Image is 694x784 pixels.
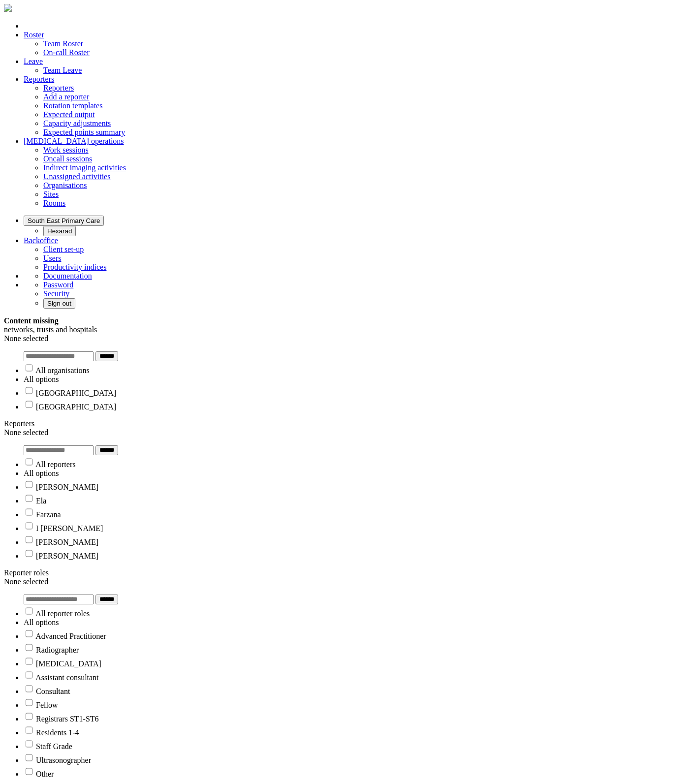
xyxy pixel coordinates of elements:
a: On-call Roster [43,48,90,57]
div: None selected [4,428,690,437]
a: Team Roster [43,39,83,48]
label: [PERSON_NAME] [36,538,98,546]
a: Capacity adjustments [43,119,111,127]
a: Documentation [43,272,92,280]
a: [MEDICAL_DATA] operations [24,137,124,145]
a: Reporters [24,75,54,83]
a: Indirect imaging activities [43,163,126,172]
label: All reporter roles [35,609,90,618]
a: Work sessions [43,146,89,154]
a: Add a reporter [43,93,89,101]
label: Assistant consultant [35,673,98,682]
a: Password [43,281,73,289]
label: Staff Grade [36,742,72,751]
label: Other [36,770,54,778]
label: Consultant [36,687,70,695]
a: Client set-up [43,245,84,253]
button: South East Primary Care [24,216,104,226]
div: None selected [4,577,690,586]
a: Expected points summary [43,128,125,136]
label: All reporters [35,460,75,469]
a: Organisations [43,181,87,189]
label: Advanced Practitioner [35,632,106,640]
label: Reporter roles [4,568,49,577]
label: Reporters [4,419,34,428]
label: Radiographer [36,646,79,654]
label: [GEOGRAPHIC_DATA] [36,403,116,411]
label: Registrars ST1-ST6 [36,715,99,723]
button: Hexarad [43,226,76,236]
a: Roster [24,31,44,39]
a: Oncall sessions [43,155,92,163]
label: I [PERSON_NAME] [36,524,103,533]
li: All options [24,375,690,384]
a: Sites [43,190,59,198]
label: [MEDICAL_DATA] [36,659,101,668]
a: Users [43,254,61,262]
label: Farzana [36,510,61,519]
a: Leave [24,57,43,65]
a: Security [43,289,69,298]
a: Unassigned activities [43,172,110,181]
a: Expected output [43,110,95,119]
a: Reporters [43,84,74,92]
a: Rotation templates [43,101,102,110]
ul: South East Primary Care [24,226,690,236]
a: Backoffice [24,236,58,245]
label: [PERSON_NAME] [36,483,98,491]
li: All options [24,469,690,478]
label: Ela [36,497,46,505]
a: Team Leave [43,66,82,74]
label: Residents 1-4 [36,728,79,737]
div: None selected [4,334,690,343]
strong: Content missing [4,316,59,325]
button: Sign out [43,298,75,309]
label: [PERSON_NAME] [36,552,98,560]
label: Fellow [36,701,58,709]
a: Productivity indices [43,263,106,271]
label: All organisations [35,366,89,375]
label: networks, trusts and hospitals [4,325,97,334]
img: brand-opti-rad-logos-blue-and-white-d2f68631ba2948856bd03f2d395fb146ddc8fb01b4b6e9315ea85fa773367... [4,4,12,12]
label: [GEOGRAPHIC_DATA] [36,389,116,397]
li: All options [24,618,690,627]
label: Ultrasonographer [36,756,91,764]
a: Rooms [43,199,65,207]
